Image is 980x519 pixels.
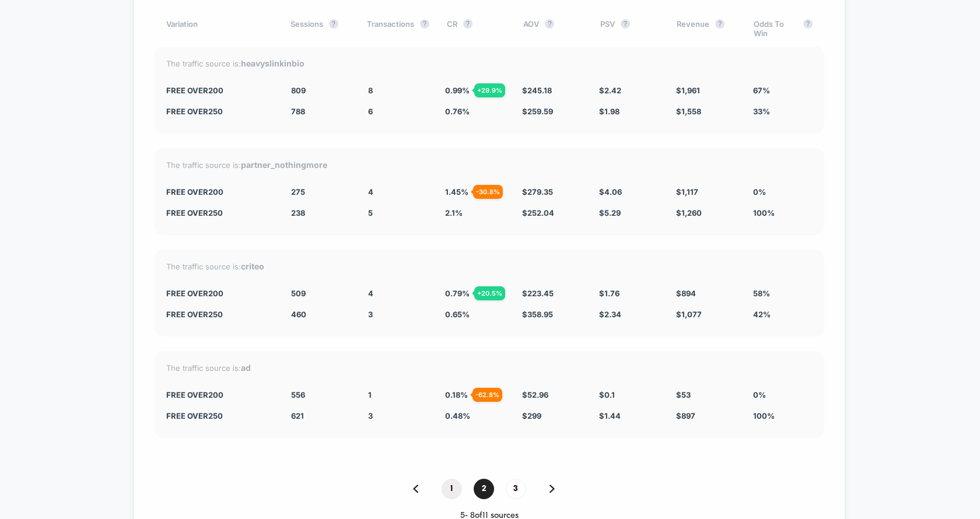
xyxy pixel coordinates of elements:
[445,289,470,298] span: 0.79 %
[474,83,505,97] div: + 29.9 %
[753,411,813,420] div: 100%
[166,289,274,298] div: free over200
[166,19,273,38] div: Variation
[753,289,813,298] div: 58%
[677,19,736,38] div: Revenue
[166,310,274,319] div: free over250
[368,187,373,197] span: 4
[368,107,373,116] span: 6
[600,19,659,38] div: PSV
[676,411,695,420] span: $ 897
[166,390,274,399] div: free over200
[445,390,468,399] span: 0.18 %
[445,86,470,95] span: 0.99 %
[367,19,429,38] div: Transactions
[754,19,813,38] div: Odds To Win
[599,310,621,319] span: $ 2.34
[599,86,621,95] span: $ 2.42
[166,187,274,197] div: free over200
[166,86,274,95] div: free over200
[473,388,502,402] div: - 62.8 %
[522,187,553,197] span: $ 279.35
[166,363,813,373] div: The traffic source is:
[522,86,552,95] span: $ 245.18
[291,208,305,218] span: 238
[621,19,630,29] button: ?
[522,208,554,218] span: $ 252.04
[166,208,274,218] div: free over250
[291,187,305,197] span: 275
[166,160,813,170] div: The traffic source is:
[474,286,505,300] div: + 20.5 %
[715,19,724,29] button: ?
[522,289,554,298] span: $ 223.45
[241,160,327,170] strong: partner_nothingmore
[599,411,621,420] span: $ 1.44
[676,187,698,197] span: $ 1,117
[599,107,619,116] span: $ 1.98
[241,261,264,271] strong: criteo
[291,86,306,95] span: 809
[241,363,251,373] strong: ad
[291,310,306,319] span: 460
[447,19,506,38] div: CR
[368,310,373,319] span: 3
[522,107,553,116] span: $ 259.59
[545,19,554,29] button: ?
[753,310,813,319] div: 42%
[753,187,813,197] div: 0%
[329,19,338,29] button: ?
[368,289,373,298] span: 4
[413,485,418,493] img: pagination back
[445,411,470,420] span: 0.48 %
[522,310,553,319] span: $ 358.95
[676,86,700,95] span: $ 1,961
[473,185,503,199] div: - 30.8 %
[803,19,813,29] button: ?
[522,411,541,420] span: $ 299
[753,208,813,218] div: 100%
[676,310,702,319] span: $ 1,077
[445,187,468,197] span: 1.45 %
[166,58,813,68] div: The traffic source is:
[166,261,813,271] div: The traffic source is:
[291,107,305,116] span: 788
[445,107,470,116] span: 0.76 %
[291,411,304,420] span: 621
[474,479,494,499] span: 2
[368,208,373,218] span: 5
[599,208,621,218] span: $ 5.29
[676,289,696,298] span: $ 894
[241,58,304,68] strong: heavyslinkinbio
[290,19,349,38] div: Sessions
[676,107,701,116] span: $ 1,558
[599,289,619,298] span: $ 1.76
[445,310,470,319] span: 0.65 %
[753,390,813,399] div: 0%
[599,390,615,399] span: $ 0.1
[420,19,429,29] button: ?
[291,390,305,399] span: 556
[753,107,813,116] div: 33%
[368,411,373,420] span: 3
[676,390,691,399] span: $ 53
[166,411,274,420] div: free over250
[291,289,306,298] span: 509
[442,479,462,499] span: 1
[368,86,373,95] span: 8
[368,390,372,399] span: 1
[676,208,702,218] span: $ 1,260
[753,86,813,95] div: 67%
[506,479,526,499] span: 3
[522,390,548,399] span: $ 52.96
[599,187,622,197] span: $ 4.06
[445,208,463,218] span: 2.1 %
[166,107,274,116] div: free over250
[549,485,555,493] img: pagination forward
[523,19,582,38] div: AOV
[463,19,473,29] button: ?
